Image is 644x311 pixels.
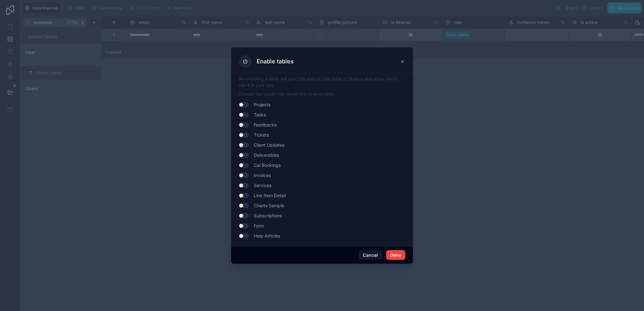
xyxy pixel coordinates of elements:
[254,182,271,189] span: Services
[254,172,271,179] span: Invoices
[386,250,405,260] button: Done
[359,250,382,260] button: Cancel
[254,132,269,138] span: Tickets
[254,122,277,128] span: Feedbacks
[254,142,284,148] span: Client Updates
[254,233,280,239] span: Help Articles
[254,192,286,199] span: Line Item Detail
[254,112,266,118] span: Tasks
[254,102,271,108] span: Projects
[254,162,281,168] span: Cal Bookings
[254,223,264,229] span: Form
[254,202,284,209] span: Charts Sample
[239,91,405,97] p: Choose the tables you would like to re-enable.
[254,152,279,158] span: Deliverables
[254,213,282,219] span: Subscriptions
[257,58,294,65] h3: Enable tables
[239,76,405,88] p: Re-enabling a table will sync the data in that table to Noloco and allow you to use it in your app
